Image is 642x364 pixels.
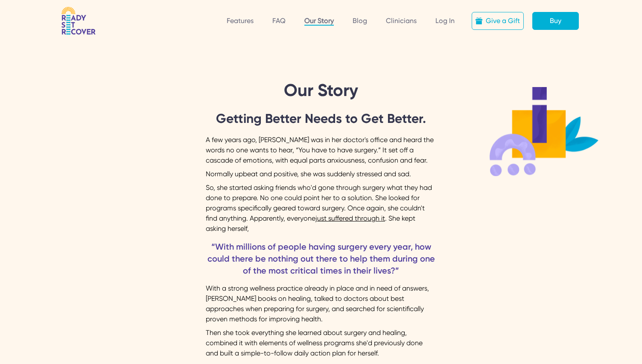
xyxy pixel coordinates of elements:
[227,17,254,25] a: Features
[353,17,367,25] a: Blog
[206,283,436,324] div: With a strong wellness practice already in place and in need of answers, [PERSON_NAME] books on h...
[486,16,520,26] div: Give a Gift
[206,183,436,234] div: So, she started asking friends who'd gone through surgery what they had done to prepare. No one c...
[315,214,385,222] div: just suffered through it
[386,17,417,25] a: Clinicians
[550,16,561,26] div: Buy
[206,241,436,277] div: “With millions of people having surgery every year, how could there be nothing out there to help ...
[206,169,436,179] div: Normally upbeat and positive, she was suddenly stressed and sad.
[272,17,286,25] a: FAQ
[61,7,96,35] img: RSR
[304,17,334,26] a: Our Story
[206,328,436,358] div: Then she took everything she learned about surgery and healing, combined it with elements of well...
[532,12,579,30] a: Buy
[435,17,455,25] a: Log In
[489,87,598,176] img: Illustration 2
[7,111,635,126] div: Getting Better Needs to Get Better.
[284,82,358,99] h1: Our Story
[472,12,524,30] a: Give a Gift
